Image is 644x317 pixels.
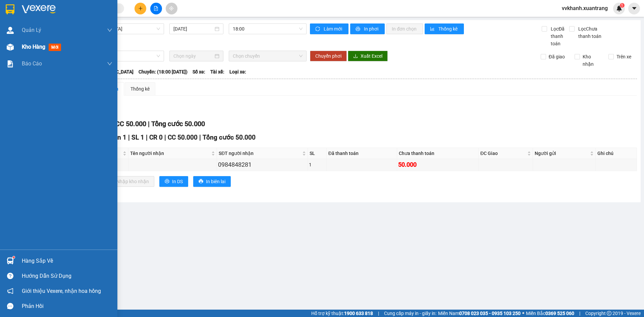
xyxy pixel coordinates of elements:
span: Tổng cước 50.000 [203,134,256,141]
div: 0984848281 [218,160,306,169]
th: Ghi chú [596,148,637,159]
span: down [107,61,112,66]
button: aim [166,3,177,14]
button: downloadXuất Excel [348,51,388,61]
th: Đã thanh toán [327,148,397,159]
span: Chuyến: (18:00 [DATE]) [139,68,187,75]
span: Số xe: [193,68,205,75]
span: copyright [607,311,611,316]
input: Chọn ngày [173,52,213,60]
span: 1 [621,3,623,8]
button: downloadNhập kho nhận [104,176,154,187]
sup: 1 [620,3,625,8]
img: warehouse-icon [7,257,14,264]
span: vvkhanh.xuantrang [556,4,613,12]
span: Tài xế: [210,68,224,75]
span: Đơn 1 [109,134,126,141]
strong: 1900 633 818 [344,311,373,316]
span: VP [GEOGRAPHIC_DATA] [54,7,98,17]
span: Miền Nam [438,310,521,317]
span: XUANTRANG [8,12,47,19]
span: mới [49,44,61,51]
span: HAIVAN [16,4,39,11]
span: SL 1 [131,134,144,141]
span: CR 0 [149,134,163,141]
span: Chọn chuyến [233,51,303,61]
div: Hàng sắp về [22,256,112,266]
span: Báo cáo [22,59,42,68]
span: 0943559551 [67,18,98,24]
em: Logistics [17,20,39,27]
span: Miền Bắc [526,310,574,317]
span: | [148,120,150,128]
button: caret-down [628,3,640,14]
span: Lọc Đã thanh toán [548,25,569,47]
span: In phơi [364,25,379,33]
span: | [378,310,379,317]
th: SL [308,148,327,159]
span: file-add [154,6,158,11]
span: ĐC Giao [480,150,526,157]
input: 13/08/2025 [173,25,213,33]
span: | [146,134,148,141]
th: Chưa thanh toán [397,148,479,159]
button: In đơn chọn [386,23,423,34]
span: | [199,134,201,141]
span: Trên xe [614,53,634,60]
span: | [579,310,580,317]
span: caret-down [631,5,637,11]
button: printerIn phơi [350,23,385,34]
div: Hướng dẫn sử dụng [22,271,112,281]
div: 1 [309,161,325,168]
span: message [7,303,13,309]
img: warehouse-icon [7,44,14,51]
span: sync [315,27,321,32]
span: bar-chart [430,27,436,32]
td: 0984848281 [217,159,308,171]
span: Cung cấp máy in - giấy in: [384,310,436,317]
span: Loại xe: [229,68,246,75]
button: file-add [150,3,162,14]
span: Giới thiệu Vexere, nhận hoa hồng [22,287,101,295]
img: icon-new-feature [616,5,622,11]
img: warehouse-icon [7,27,14,34]
span: printer [356,27,361,32]
span: ⚪️ [522,312,524,315]
span: Kho nhận [580,53,603,68]
button: bar-chartThống kê [425,23,464,34]
span: Hỗ trợ kỹ thuật: [311,310,373,317]
div: 50.000 [398,160,477,169]
span: CC 50.000 [115,120,146,128]
span: Người gửi: [3,38,20,42]
span: Lọc Chưa thanh toán [576,25,610,40]
span: CC 50.000 [168,134,198,141]
span: trangtk2 [23,43,40,48]
span: Người gửi [535,150,589,157]
span: plus [138,6,143,11]
span: Quản Lý [22,26,41,34]
span: printer [199,179,203,184]
span: Kho hàng [22,44,45,50]
span: Xuất Excel [361,52,382,60]
span: Đã giao [546,53,568,60]
div: Thống kê [130,85,150,93]
span: question-circle [7,273,13,279]
span: In DS [172,178,183,185]
button: syncLàm mới [310,23,348,34]
span: | [164,134,166,141]
span: Làm mới [324,25,343,33]
button: Chuyển phơi [310,51,347,61]
span: Tên người nhận [130,150,210,157]
span: | [128,134,130,141]
button: printerIn biên lai [193,176,231,187]
img: solution-icon [7,60,14,67]
span: 18:00 [233,24,303,34]
span: down [107,28,112,33]
strong: 0369 525 060 [545,311,574,316]
span: Tổng cước 50.000 [151,120,205,128]
span: aim [169,6,174,11]
img: logo-vxr [6,4,14,14]
span: download [353,54,358,59]
strong: 0708 023 035 - 0935 103 250 [459,311,521,316]
button: plus [135,3,146,14]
